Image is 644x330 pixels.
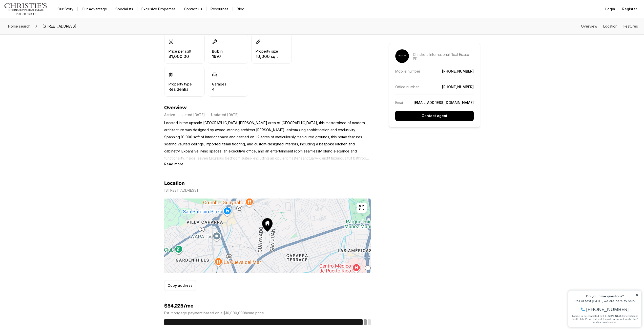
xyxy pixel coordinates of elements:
p: 1997 [212,54,223,58]
p: Copy address [168,283,193,288]
div: Call or text [DATE], we are here to help! [5,16,73,20]
img: Map of 9 CASTANA ST, GUAYNABO PR, 00968 [164,199,371,273]
p: [STREET_ADDRESS] [164,188,198,192]
h4: Location [164,180,185,186]
p: Built in [212,49,223,53]
button: Read more [164,162,183,166]
span: [STREET_ADDRESS] [40,22,78,30]
button: Contact Us [180,6,206,13]
h4: $54,225/mo [164,303,371,309]
a: [PHONE_NUMBER] [442,85,474,89]
p: 10,000 sqft [256,54,278,58]
button: Contact agent [395,111,474,121]
button: Copy address [164,280,196,291]
a: Our Advantage [78,6,111,13]
span: I agree to be contacted by [PERSON_NAME] International Real Estate PR via text, call & email. To ... [6,31,72,41]
p: Active [164,113,175,117]
p: Property type [169,82,192,86]
div: Do you have questions? [5,11,73,15]
p: Garages [212,82,226,86]
p: Updated [DATE] [211,113,239,117]
p: Email [395,100,404,105]
span: Login [605,7,615,11]
span: [PHONE_NUMBER] [21,24,63,29]
a: [PHONE_NUMBER] [442,69,474,73]
img: logo [4,3,47,15]
p: Listed [DATE] [181,113,205,117]
p: Christie's International Real Estate PR [413,53,474,61]
button: Register [619,4,640,14]
p: Mobile number [395,69,420,73]
p: Price per sqft [169,49,191,53]
nav: Page section menu [581,24,638,28]
p: $1,000.00 [169,54,191,58]
a: Skip to: Location [603,24,617,28]
p: Located in the upscale [GEOGRAPHIC_DATA][PERSON_NAME] area of [GEOGRAPHIC_DATA], this masterpiece... [164,119,371,162]
a: Exclusive Properties [137,6,180,13]
p: 4 [212,87,226,91]
button: Login [602,4,618,14]
h4: Overview [164,105,371,111]
p: Office number [395,85,419,89]
a: Resources [206,6,233,13]
a: [EMAIL_ADDRESS][DOMAIN_NAME] [414,100,474,105]
span: Home search [8,24,30,28]
span: Register [622,7,637,11]
p: Property size [256,49,278,53]
a: Blog [233,6,248,13]
a: Skip to: Features [624,24,638,28]
a: Skip to: Overview [581,24,597,28]
p: Contact agent [422,114,447,118]
p: Residential [169,87,192,91]
a: Specialists [111,6,137,13]
a: Our Story [53,6,77,13]
p: Est. mortgage payment based on a $10,000,000 home price. [164,311,371,315]
a: Home search [6,22,32,30]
